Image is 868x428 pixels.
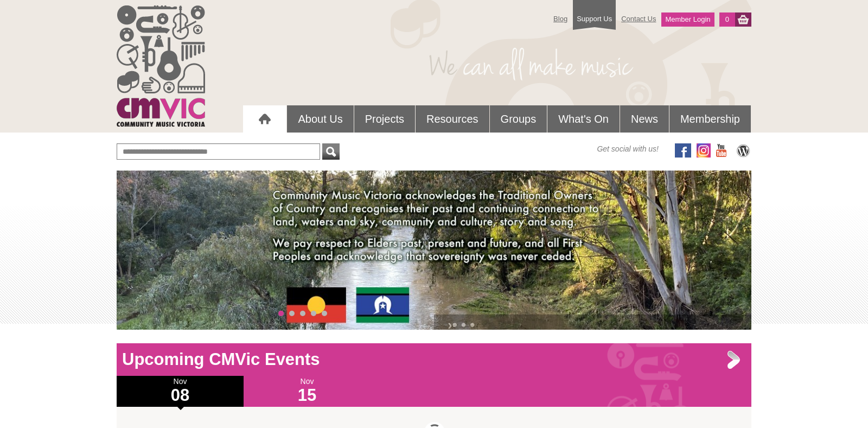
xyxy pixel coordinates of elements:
a: News [620,105,669,133]
a: Groups [490,105,547,133]
img: CMVic Blog [735,143,751,158]
h1: 08 [117,387,244,404]
h1: 15 [244,387,371,404]
a: Projects [354,105,415,133]
a: About Us [287,105,353,133]
a: Contact Us [616,9,661,28]
a: • • • [452,317,475,333]
div: Nov [244,376,371,407]
a: Resources [416,105,489,133]
span: Get social with us! [597,143,659,154]
a: Member Login [661,12,714,27]
a: What's On [547,105,620,133]
a: 0 [719,12,735,27]
img: cmvic_logo.png [117,5,205,127]
a: Membership [669,105,751,133]
h1: Upcoming CMVic Events [117,349,751,370]
img: icon-instagram.png [697,143,711,158]
div: Nov [117,376,244,407]
h2: › [445,320,741,336]
a: Blog [548,9,573,28]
